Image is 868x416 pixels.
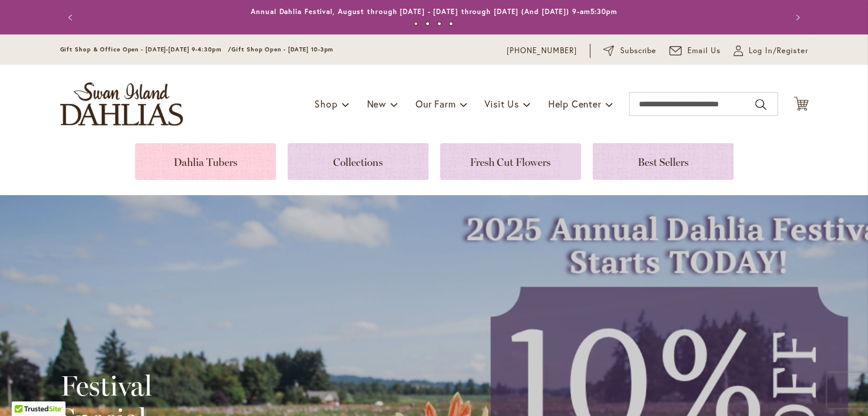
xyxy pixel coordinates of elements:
[314,98,337,110] span: Shop
[507,45,577,57] a: [PHONE_NUMBER]
[416,98,455,110] span: Our Farm
[785,6,808,29] button: Next
[60,46,232,53] span: Gift Shop & Office Open - [DATE]-[DATE] 9-4:30pm /
[60,82,183,126] a: store logo
[414,22,418,26] button: 1 of 4
[449,22,453,26] button: 4 of 4
[426,22,430,26] button: 2 of 4
[485,98,518,110] span: Visit Us
[603,45,656,57] a: Subscribe
[548,98,601,110] span: Help Center
[437,22,441,26] button: 3 of 4
[231,46,333,53] span: Gift Shop Open - [DATE] 10-3pm
[734,45,808,57] a: Log In/Register
[366,98,386,110] span: New
[251,7,617,16] a: Annual Dahlia Festival, August through [DATE] - [DATE] through [DATE] (And [DATE]) 9-am5:30pm
[687,45,721,57] span: Email Us
[669,45,721,57] a: Email Us
[60,6,84,29] button: Previous
[749,45,808,57] span: Log In/Register
[620,45,657,57] span: Subscribe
